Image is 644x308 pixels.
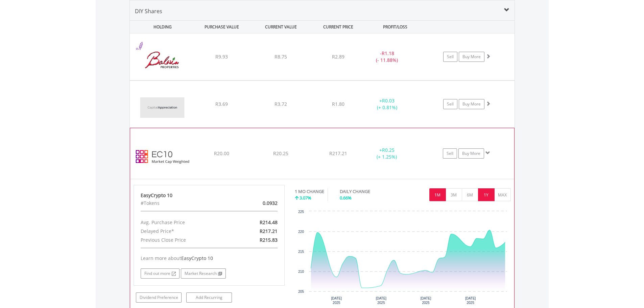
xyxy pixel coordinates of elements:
div: HOLDING [130,21,192,33]
span: EasyCrypto 10 [181,255,213,261]
div: Avg. Purchase Price [136,218,234,227]
span: R20.25 [273,150,288,157]
div: Delayed Price* [136,227,234,236]
a: Sell [443,52,457,62]
div: #Tokens [136,199,234,208]
span: R2.89 [332,53,344,60]
div: PURCHASE VALUE [193,21,251,33]
button: 6M [462,188,478,201]
span: R214.48 [260,219,278,226]
span: R0.25 [382,147,395,153]
span: R3.69 [215,101,228,107]
span: R215.83 [260,237,278,243]
div: Previous Close Price [136,236,234,244]
div: - (- 11.88%) [362,50,413,64]
span: R3.72 [275,101,287,107]
a: Find out more [141,268,180,279]
img: EQU.ZA.CTA.png [133,89,191,126]
text: 225 [298,210,304,214]
button: MAX [494,188,511,201]
text: 210 [298,270,304,274]
a: Sell [443,148,457,159]
div: DAILY CHANGE [340,188,394,195]
div: EasyCrypto 10 [141,192,278,199]
span: 3.07% [300,195,311,201]
div: PROFIT/LOSS [366,21,424,33]
span: R217.21 [260,228,278,234]
div: CURRENT VALUE [252,21,310,33]
button: 1M [429,188,446,201]
text: [DATE] 2025 [465,297,476,305]
span: DIY Shares [135,7,162,15]
a: Dividend Preference [136,292,182,303]
text: [DATE] 2025 [331,297,342,305]
button: 3M [446,188,462,201]
span: R20.00 [214,150,229,157]
a: Add Recurring [186,292,232,303]
a: Buy More [458,148,484,159]
img: EC10.EC.EC10.png [134,137,192,177]
text: 215 [298,250,304,254]
div: 1 MO CHANGE [295,188,324,195]
div: + (+ 1.25%) [361,147,412,160]
a: Buy More [459,52,484,62]
span: R8.75 [275,53,287,60]
a: Buy More [459,99,484,109]
text: 220 [298,230,304,234]
a: Market Research [181,268,226,279]
a: Sell [443,99,457,109]
span: R1.18 [382,50,394,56]
span: R1.80 [332,101,344,107]
span: R0.03 [382,97,395,104]
text: [DATE] 2025 [376,297,387,305]
img: EQU.ZA.BWN.png [133,42,191,78]
div: Learn more about [141,255,278,262]
div: 0.0932 [234,199,283,208]
span: R9.93 [215,53,228,60]
div: + (+ 0.81%) [362,97,413,111]
text: 205 [298,290,304,293]
div: CURRENT PRICE [311,21,365,33]
button: 1Y [478,188,495,201]
text: [DATE] 2025 [421,297,431,305]
span: 0.66% [340,195,352,201]
span: R217.21 [329,150,347,157]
